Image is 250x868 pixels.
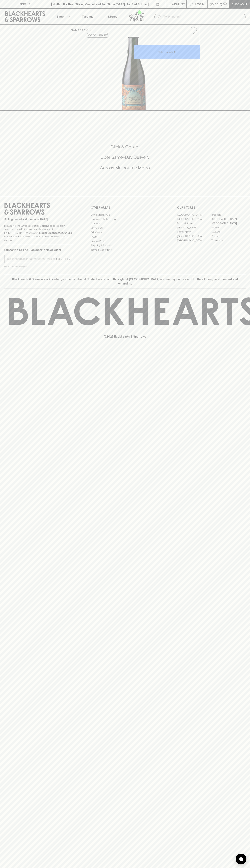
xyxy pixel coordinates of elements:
p: 0 [224,3,226,5]
a: FAQ's [91,235,159,239]
a: [GEOGRAPHIC_DATA] [211,221,246,225]
p: Shop [56,14,64,19]
div: Call to action block [4,130,246,189]
p: Checkout [231,2,247,6]
a: Geelong [211,230,246,234]
a: Business & Bulk Gifting [91,217,159,221]
p: ADD TO CART [157,50,177,54]
a: HOME [71,28,79,31]
a: [GEOGRAPHIC_DATA] [177,217,211,221]
img: 40754.png [68,37,200,110]
a: Brunswick West [177,221,211,225]
h5: Click & Collect [4,144,246,150]
p: $0.00 [210,2,218,6]
a: Braddon [211,213,246,217]
button: Add to wishlist [188,26,198,35]
a: Contact Us [91,226,159,230]
strong: Liquor License #32064953 [39,231,72,234]
p: OTHER AREAS [91,205,159,210]
p: Subscribe to The Blackhearts Newsletter [4,248,73,252]
a: Tastings [75,9,100,24]
h5: Uber Same-Day Delivery [4,154,246,160]
img: bubble-icon [239,857,243,861]
p: Login [195,2,204,6]
a: Shipping Information [91,243,159,248]
a: [GEOGRAPHIC_DATA] [177,238,211,243]
a: Thornbury [211,238,246,243]
p: Wishlist [172,2,185,6]
a: Careers [91,221,159,226]
a: Terms & Conditions [91,248,159,252]
a: Fitzroy North [177,230,211,234]
p: SUBSCRIBE [56,257,71,261]
input: Try "Pinot noir" [163,14,243,20]
button: Shop [50,9,75,24]
p: Blackhearts & Sparrows acknowledges the traditional Custodians of land throughout [GEOGRAPHIC_DAT... [7,277,243,286]
p: OUR STORES [177,205,246,210]
button: SUBSCRIBE [55,255,73,263]
p: Sibling owned and run since [DATE] [4,218,73,221]
a: [GEOGRAPHIC_DATA] [177,234,211,238]
p: Tastings [82,14,93,19]
h5: Across Melbourne Metro [4,165,246,171]
button: Add to wishlist [86,33,109,38]
p: It is against the law to sell or supply alcohol to, or to obtain alcohol on behalf of a person un... [4,224,73,242]
a: SHOP [82,28,90,31]
a: Stores [100,9,125,24]
button: ADD TO CART [134,45,200,59]
a: [GEOGRAPHIC_DATA] [211,217,246,221]
a: [PERSON_NAME] [177,225,211,230]
p: Stores [108,14,117,19]
a: Gift Cards [91,230,159,235]
a: [GEOGRAPHIC_DATA] [177,213,211,217]
p: We will never spam you [4,265,73,268]
input: e.g. jane@blackheartsandsparrows.com.au [7,256,55,262]
p: FIND US [19,2,31,6]
a: Fitzroy [211,225,246,230]
a: Privacy Policy [91,239,159,243]
a: Prahran [211,234,246,238]
a: Bottle Drop FAQ's [91,213,159,217]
